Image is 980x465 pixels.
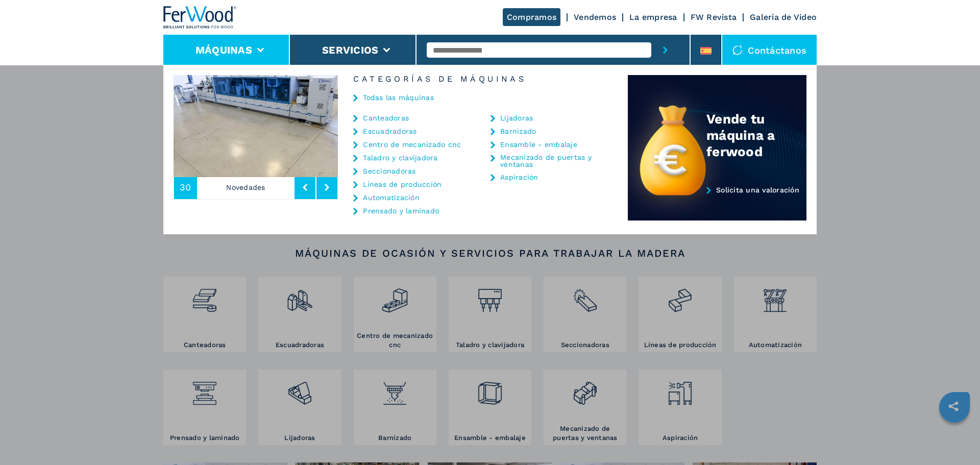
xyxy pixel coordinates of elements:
[706,111,806,160] div: Vende tu máquina a ferwood
[363,194,420,201] a: Automatización
[338,75,628,83] h6: Categorías de máquinas
[500,128,536,135] a: Barnizado
[363,94,434,101] a: Todas las máquinas
[732,45,743,55] img: Contáctanos
[651,35,679,65] button: submit-button
[363,154,437,161] a: Taladro y clavijadora
[322,44,378,56] button: Servicios
[174,75,338,177] img: image
[574,12,616,22] a: Vendemos
[197,176,295,199] p: Novedades
[691,12,737,22] a: FW Revista
[363,207,439,214] a: Prensado y laminado
[500,154,602,168] a: Mecanizado de puertas y ventanas
[338,75,502,177] img: image
[500,114,533,121] a: Lijadoras
[503,8,560,26] a: Compramos
[500,141,577,148] a: Ensamble - embalaje
[363,167,415,175] a: Seccionadoras
[195,44,252,56] button: Máquinas
[163,6,237,29] img: Ferwood
[180,183,191,192] span: 30
[750,12,817,22] a: Galeria de Video
[629,12,677,22] a: La empresa
[363,141,461,148] a: Centro de mecanizado cnc
[363,181,442,188] a: Líneas de producción
[363,114,409,121] a: Canteadoras
[500,174,538,181] a: Aspiración
[628,186,806,221] a: Solicita una valoración
[722,35,817,65] div: Contáctanos
[363,128,416,135] a: Escuadradoras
